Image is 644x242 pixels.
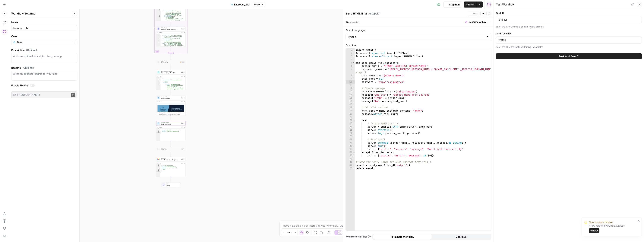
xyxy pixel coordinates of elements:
[166,184,179,186] span: Output
[496,11,642,15] label: Grid ID
[287,231,292,234] span: 50%
[156,52,185,54] div: Complete
[156,96,185,116] div: Write Liquid TextWrite Liquid TextStep 4Output**** **** ****This output is too large & has been a...
[346,112,355,116] div: 20
[159,164,160,165] span: Toggle code folding, rows 1 through 7
[464,20,491,24] button: Generate with AI
[229,2,252,8] button: Laureus_LLM
[346,106,355,109] div: 18
[156,129,160,130] div: 1
[346,43,491,47] label: Function
[156,168,160,169] div: 4
[156,147,185,151] div: IntegrationSend EmailStep 5
[156,27,185,46] div: LLM · GPT-4.1Generate Article SummaryStep 8Output{ "article_title":"Hounslow’s Celebration of You...
[456,235,467,239] span: Continue
[466,3,474,6] span: Publish
[156,9,161,11] div: 2
[11,84,77,87] label: Enable Sharing
[156,16,161,21] div: 5
[171,116,171,121] g: Edge from step_4 to step_12
[346,235,371,238] a: When the step fails:
[353,119,355,122] span: Toggle code folding, rows 22 through 31
[346,12,368,15] textarea: Send HTML Email
[162,114,169,115] span: Copy the output
[159,126,180,128] div: Output
[156,169,160,170] div: 5
[156,130,160,131] div: 2
[171,54,171,60] g: Edge from step_7-iteration-end to step_1
[171,141,171,147] g: Edge from step_12 to step_5
[159,168,160,169] span: Toggle code folding, rows 4 through 6
[156,21,161,35] div: 6
[168,52,174,54] div: Complete
[159,82,161,83] span: Toggle code folding, rows 4 through 12
[156,80,161,82] div: 3
[13,26,75,30] input: Untitled
[159,162,180,164] div: Output
[156,132,160,133] div: 4
[346,160,355,164] div: 35
[346,96,355,100] div: 15
[346,77,355,80] div: 9
[346,28,491,32] label: Select Language
[346,128,355,132] div: 25
[161,147,180,149] span: Integration
[166,183,179,185] span: End
[346,55,355,58] div: 3
[11,20,77,24] label: Name
[156,1,185,21] div: Loop[ { "article_title":"Through rugby and golf, Associação Hurra fosters educational pathways fo...
[156,78,161,80] div: 2
[346,144,355,148] div: 30
[496,32,642,35] label: Grid Table ID
[156,70,185,90] div: Get Knowledge Base FileGet Knowledge Base FileStep 13Output[ { "document_name":"Laureus email Hea...
[346,122,355,125] div: 23
[432,234,491,240] button: Continue
[161,97,180,99] span: Write Liquid Text
[156,165,160,167] div: 2
[159,112,185,115] div: This output is too large & has been abbreviated for review. to view the full content.
[26,48,38,52] span: (Optional)
[161,28,180,30] span: Generate Article Summary
[496,45,642,49] p: Enter the ID of the table containing the articles
[161,96,180,98] span: Write Liquid Text
[346,93,355,96] div: 14
[11,12,71,15] div: Workflow Settings
[346,119,355,122] div: 22
[156,40,161,43] div: 4
[156,35,161,38] div: 2
[473,12,478,15] span: Test
[159,75,180,77] div: Output
[348,35,484,39] input: Python
[464,2,477,8] button: Publish
[171,21,171,26] g: Edge from step_7 to step_8
[346,48,355,52] div: 1
[637,219,640,222] button: close
[156,121,185,141] div: Run Code · PythonSend HTML EmailStep 12Output{ "status":"success", "message":"Email sent successf...
[346,167,355,170] div: 37
[161,158,180,159] span: Integration
[156,15,161,16] div: 4
[346,164,355,167] div: 36
[171,151,171,157] g: Edge from step_5 to step_11
[181,148,185,150] div: Step 5
[346,154,355,157] div: 33
[346,125,355,128] div: 24
[443,2,462,8] button: Stop Run
[449,3,460,6] span: Stop Run
[161,122,180,123] span: Run Code · Python
[346,132,355,135] div: 26
[156,34,161,35] div: 1
[156,170,160,171] div: 6
[159,32,180,33] div: Output
[156,43,161,59] div: 5
[589,220,613,224] span: New version available
[353,61,355,64] span: Toggle code folding, rows 5 through 33
[346,100,355,103] div: 16
[156,83,161,84] div: 5
[346,68,355,74] div: 7
[161,27,180,29] span: LLM · GPT-4.1
[160,9,161,11] span: Toggle code folding, rows 2 through 21
[156,82,161,83] div: 4
[156,171,160,172] div: 7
